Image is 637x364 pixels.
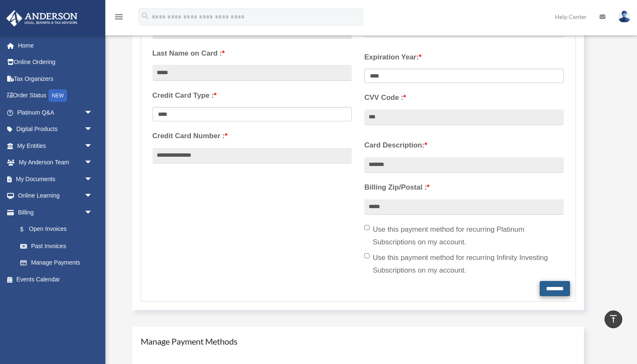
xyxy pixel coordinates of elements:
[6,37,105,54] a: Home
[84,171,101,188] span: arrow_drop_down
[364,51,564,64] label: Expiration Year:
[6,187,105,204] a: Online Learningarrow_drop_down
[6,87,105,104] a: Order StatusNEW
[605,310,622,328] a: vertical_align_top
[6,154,105,171] a: My Anderson Teamarrow_drop_down
[6,54,105,71] a: Online Ordering
[25,224,29,235] span: $
[364,225,369,230] input: Use this payment method for recurring Platinum Subscriptions on my account.
[12,254,101,271] a: Manage Payments
[364,253,369,258] input: Use this payment method for recurring Infinity Investing Subscriptions on my account.
[84,121,101,138] span: arrow_drop_down
[84,187,101,205] span: arrow_drop_down
[364,252,564,277] label: Use this payment method for recurring Infinity Investing Subscriptions on my account.
[84,204,101,221] span: arrow_drop_down
[114,12,124,22] i: menu
[12,238,105,254] a: Past Invoices
[141,11,150,21] i: search
[114,15,124,22] a: menu
[364,139,564,152] label: Card Description:
[153,47,352,60] label: Last Name on Card :
[608,314,618,324] i: vertical_align_top
[6,204,105,221] a: Billingarrow_drop_down
[6,137,105,154] a: My Entitiesarrow_drop_down
[6,271,105,288] a: Events Calendar
[6,70,105,87] a: Tax Organizers
[84,104,101,121] span: arrow_drop_down
[6,121,105,138] a: Digital Productsarrow_drop_down
[364,91,564,104] label: CVV Code :
[6,171,105,187] a: My Documentsarrow_drop_down
[12,221,105,238] a: $Open Invoices
[84,154,101,171] span: arrow_drop_down
[618,11,631,23] img: User Pic
[48,89,67,102] div: NEW
[4,10,80,27] img: Anderson Advisors Platinum Portal
[6,104,105,121] a: Platinum Q&Aarrow_drop_down
[153,89,352,102] label: Credit Card Type :
[84,137,101,155] span: arrow_drop_down
[153,130,352,142] label: Credit Card Number :
[364,181,564,194] label: Billing Zip/Postal :
[364,223,564,249] label: Use this payment method for recurring Platinum Subscriptions on my account.
[141,335,576,347] h4: Manage Payment Methods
